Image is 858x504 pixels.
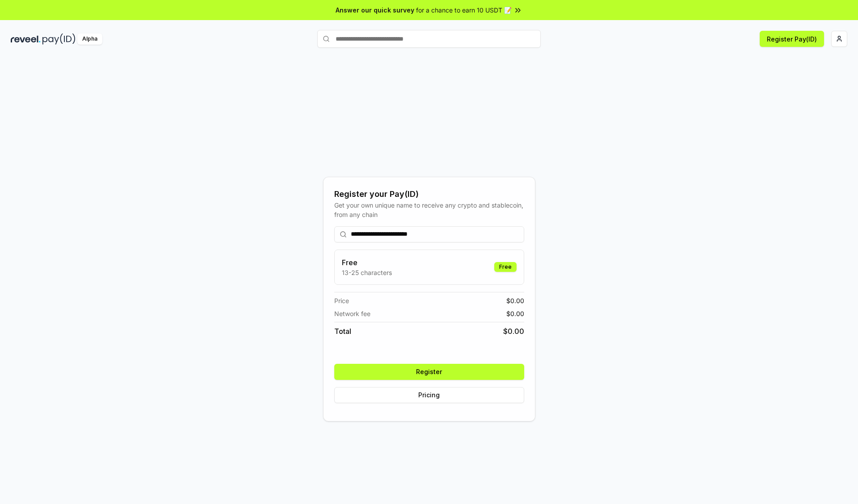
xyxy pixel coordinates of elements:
[494,262,517,272] div: Free
[342,268,392,277] p: 13-25 characters
[506,309,524,318] span: $ 0.00
[42,33,76,45] img: pay_id
[760,31,824,47] button: Register Pay(ID)
[334,188,524,200] div: Register your Pay(ID)
[506,296,524,305] span: $ 0.00
[334,296,349,305] span: Price
[334,309,370,318] span: Network fee
[416,5,512,15] span: for a chance to earn 10 USDT 📝
[11,33,41,45] img: reveel_dark
[336,5,414,15] span: Answer our quick survey
[334,364,524,380] button: Register
[342,257,392,268] h3: Free
[334,200,524,219] div: Get your own unique name to receive any crypto and stablecoin, from any chain
[334,326,351,337] span: Total
[77,33,102,45] div: Alpha
[334,387,524,403] button: Pricing
[503,326,524,337] span: $ 0.00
